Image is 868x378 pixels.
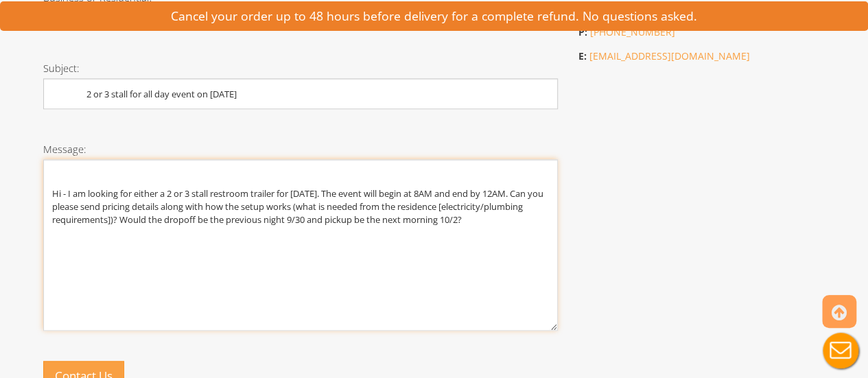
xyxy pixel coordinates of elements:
[590,25,675,38] a: [PHONE_NUMBER]
[589,49,750,62] a: [EMAIL_ADDRESS][DOMAIN_NAME]
[578,49,587,62] b: E:
[813,323,868,378] button: Live Chat
[578,25,587,38] b: P:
